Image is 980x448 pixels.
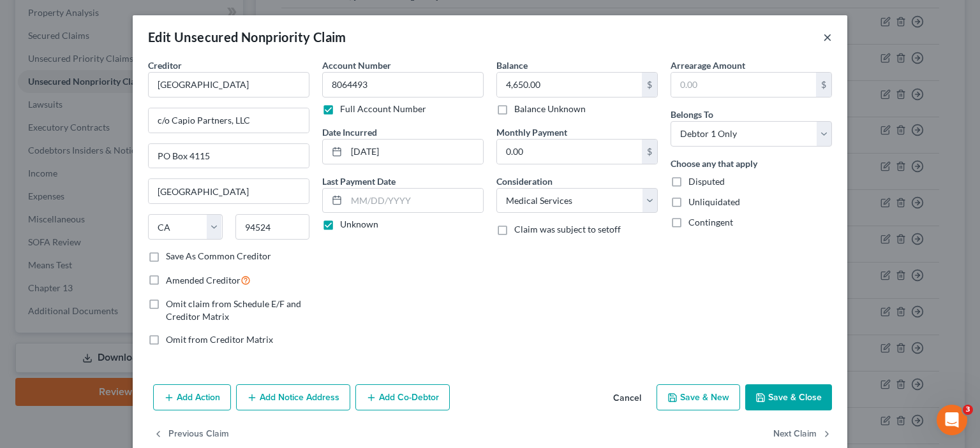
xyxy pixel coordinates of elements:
input: Search creditor by name... [148,72,309,98]
label: Monthly Payment [496,126,567,139]
input: Apt, Suite, etc... [149,144,309,168]
button: Save & Close [745,384,832,411]
input: Enter address... [149,108,309,133]
button: Save & New [657,384,740,411]
button: Cancel [603,386,651,411]
span: Creditor [148,60,182,71]
button: × [823,29,832,45]
button: Add Notice Address [236,384,350,411]
span: Belongs To [671,109,713,120]
label: Date Incurred [322,126,377,139]
span: Unliquidated [688,196,740,207]
input: MM/DD/YYYY [346,140,483,164]
label: Balance Unknown [514,103,586,115]
span: Contingent [688,217,733,228]
label: Unknown [340,218,378,231]
label: Balance [496,59,528,72]
span: 3 [963,405,973,415]
span: Omit claim from Schedule E/F and Creditor Matrix [166,298,301,322]
input: Enter city... [149,179,309,203]
label: Last Payment Date [322,175,396,188]
input: MM/DD/YYYY [346,189,483,213]
input: -- [322,72,484,98]
span: Disputed [688,176,725,187]
div: $ [642,140,657,164]
span: Amended Creditor [166,275,241,285]
label: Save As Common Creditor [166,250,271,263]
input: 0.00 [497,140,642,164]
label: Choose any that apply [671,157,757,170]
button: Add Co-Debtor [355,384,450,411]
label: Account Number [322,59,391,72]
button: Previous Claim [153,421,229,447]
label: Arrearage Amount [671,59,745,72]
span: Claim was subject to setoff [514,224,621,235]
button: Next Claim [773,421,832,447]
span: Omit from Creditor Matrix [166,334,273,345]
iframe: Intercom live chat [937,405,967,435]
button: Add Action [153,384,231,411]
input: Enter zip... [235,214,310,240]
label: Full Account Number [340,103,426,115]
div: Edit Unsecured Nonpriority Claim [148,28,346,46]
input: 0.00 [671,73,816,97]
input: 0.00 [497,73,642,97]
label: Consideration [496,175,553,188]
div: $ [642,73,657,97]
div: $ [816,73,831,97]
